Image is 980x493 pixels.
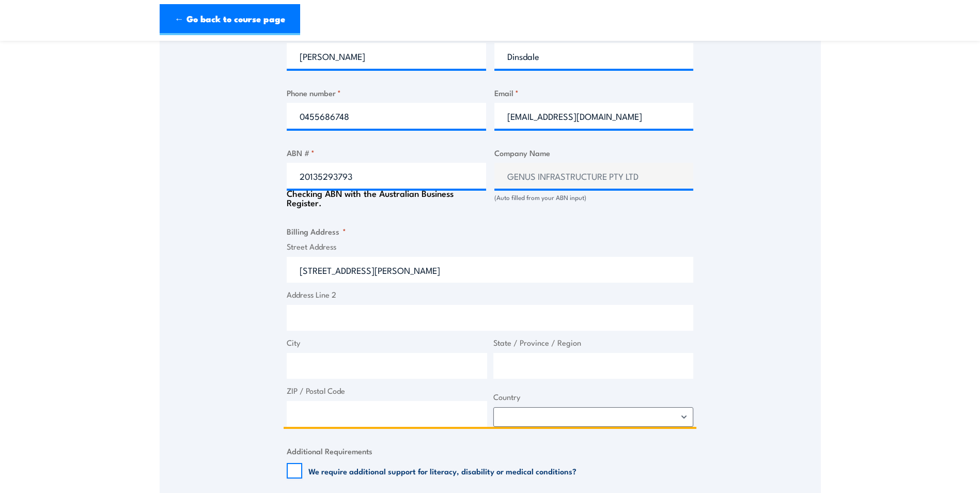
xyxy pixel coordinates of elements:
[308,466,577,476] label: We require additional support for literacy, disability or medical conditions?
[494,193,694,203] div: (Auto filled from your ABN input)
[287,289,693,301] label: Address Line 2
[287,87,486,99] label: Phone number
[494,147,694,159] label: Company Name
[287,241,693,253] label: Street Address
[287,337,487,349] label: City
[287,445,372,457] legend: Additional Requirements
[287,147,486,159] label: ABN #
[493,337,694,349] label: State / Province / Region
[494,87,694,99] label: Email
[160,4,300,35] a: ← Go back to course page
[287,189,486,207] div: Checking ABN with the Australian Business Register.
[493,391,694,403] label: Country
[287,225,346,237] legend: Billing Address
[287,257,693,283] input: Enter a location
[287,385,487,397] label: ZIP / Postal Code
